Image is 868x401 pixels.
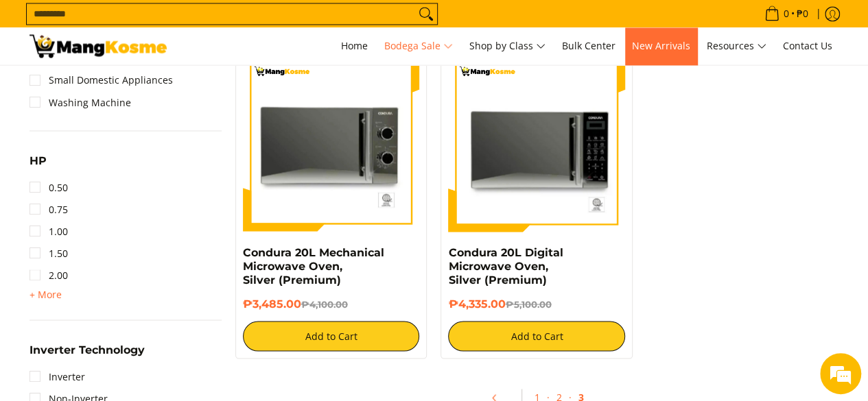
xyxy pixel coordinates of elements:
[243,55,420,232] img: Condura 20L Mechanical Microwave Oven, Silver (Premium)
[448,297,625,311] h6: ₱4,335.00
[30,155,47,166] span: HP
[180,27,839,64] nav: Main Menu
[30,176,68,198] a: 0.50
[30,286,62,302] summary: Open
[384,38,453,55] span: Bodega Sale
[30,264,68,286] a: 2.00
[469,38,546,55] span: Shop by Class
[30,220,68,242] a: 1.00
[562,39,615,52] span: Bulk Center
[760,6,812,21] span: •
[505,298,551,309] del: ₱5,100.00
[700,27,773,64] a: Resources
[30,242,68,264] a: 1.50
[448,245,563,286] a: Condura 20L Digital Microwave Oven, Silver (Premium)
[30,155,47,176] summary: Open
[707,38,766,55] span: Resources
[632,39,690,52] span: New Arrivals
[448,321,625,351] button: Add to Cart
[71,77,231,95] div: Chat with us now
[30,34,167,58] img: Bodega Sale l Mang Kosme: Cost-Efficient &amp; Quality Home Appliances | Page 3
[7,260,261,308] textarea: Type your message and hit 'Enter'
[30,69,173,91] a: Small Domestic Appliances
[30,198,68,220] a: 0.75
[776,27,839,64] a: Contact Us
[30,365,85,387] a: Inverter
[30,289,62,300] span: + More
[243,297,420,311] h6: ₱3,485.00
[30,344,145,365] summary: Open
[555,27,622,64] a: Bulk Center
[415,3,437,24] button: Search
[334,27,375,64] a: Home
[795,9,810,19] span: ₱0
[782,9,791,19] span: 0
[80,116,189,254] span: We're online!
[377,27,460,64] a: Bodega Sale
[783,39,832,52] span: Contact Us
[30,344,145,355] span: Inverter Technology
[625,27,697,64] a: New Arrivals
[301,298,348,309] del: ₱4,100.00
[225,7,258,40] div: Minimize live chat window
[243,245,384,286] a: Condura 20L Mechanical Microwave Oven, Silver (Premium)
[243,321,420,351] button: Add to Cart
[462,27,552,64] a: Shop by Class
[30,91,131,113] a: Washing Machine
[448,55,625,232] img: 20-liter-digital-microwave-oven-silver-full-front-view-mang-kosme
[341,39,368,52] span: Home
